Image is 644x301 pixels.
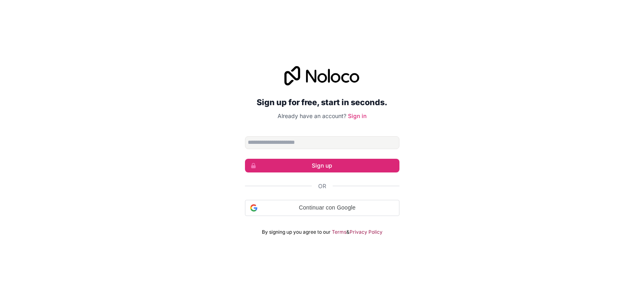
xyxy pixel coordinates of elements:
[262,229,331,235] span: By signing up you agree to our
[261,203,394,212] span: Continuar con Google
[245,95,399,110] h2: Sign up for free, start in seconds.
[348,112,366,119] a: Sign in
[278,112,346,119] span: Already have an account?
[350,229,383,235] a: Privacy Policy
[245,136,399,149] input: Email address
[346,229,350,235] span: &
[318,182,326,190] span: Or
[245,159,399,172] button: Sign up
[245,200,399,216] div: Continuar con Google
[332,229,346,235] a: Terms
